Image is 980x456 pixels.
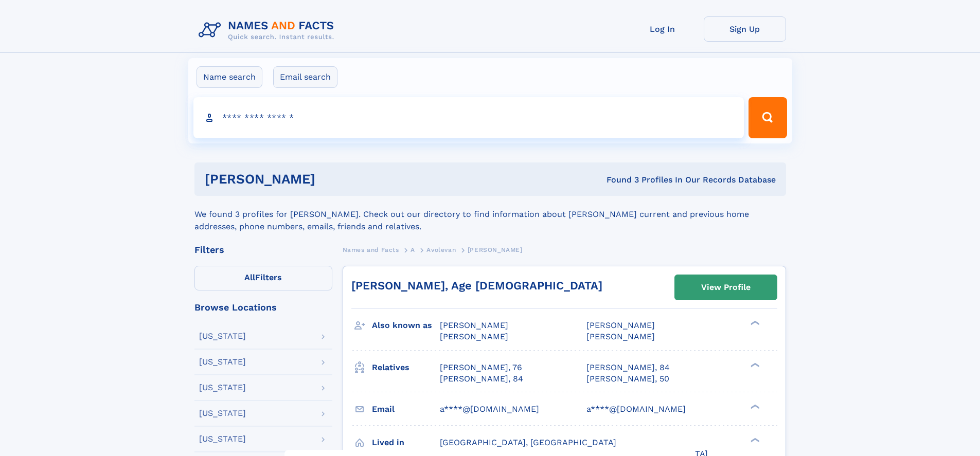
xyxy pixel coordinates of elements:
[440,320,508,330] span: [PERSON_NAME]
[193,97,744,138] input: search input
[194,303,332,312] div: Browse Locations
[244,272,255,282] span: All
[748,436,760,443] div: ❯
[194,266,332,290] label: Filters
[411,243,415,256] a: A
[372,317,440,334] h3: Also known as
[199,332,246,340] div: [US_STATE]
[586,332,655,341] span: [PERSON_NAME]
[440,332,508,341] span: [PERSON_NAME]
[440,437,616,447] span: [GEOGRAPHIC_DATA], [GEOGRAPHIC_DATA]
[440,373,523,385] a: [PERSON_NAME], 84
[197,66,262,88] label: Name search
[205,173,461,186] h1: [PERSON_NAME]
[749,97,787,138] button: Search Button
[748,320,760,326] div: ❯
[372,359,440,376] h3: Relatives
[372,400,440,418] h3: Email
[440,362,522,373] a: [PERSON_NAME], 76
[748,361,760,368] div: ❯
[461,174,776,186] div: Found 3 Profiles In Our Records Database
[586,373,669,385] a: [PERSON_NAME], 50
[426,246,456,253] span: Avolevan
[704,16,786,42] a: Sign Up
[426,243,456,256] a: Avolevan
[199,409,246,417] div: [US_STATE]
[194,245,332,254] div: Filters
[372,434,440,451] h3: Lived in
[468,246,523,253] span: [PERSON_NAME]
[199,384,246,392] div: [US_STATE]
[194,196,786,233] div: We found 3 profiles for [PERSON_NAME]. Check out our directory to find information about [PERSON_...
[748,403,760,410] div: ❯
[675,275,777,300] a: View Profile
[273,66,337,88] label: Email search
[194,16,343,44] img: Logo Names and Facts
[199,435,246,443] div: [US_STATE]
[411,246,415,253] span: A
[701,276,751,299] div: View Profile
[586,320,655,330] span: [PERSON_NAME]
[621,16,704,42] a: Log In
[199,358,246,366] div: [US_STATE]
[586,362,670,373] a: [PERSON_NAME], 84
[343,243,399,256] a: Names and Facts
[351,279,602,292] a: [PERSON_NAME], Age [DEMOGRAPHIC_DATA]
